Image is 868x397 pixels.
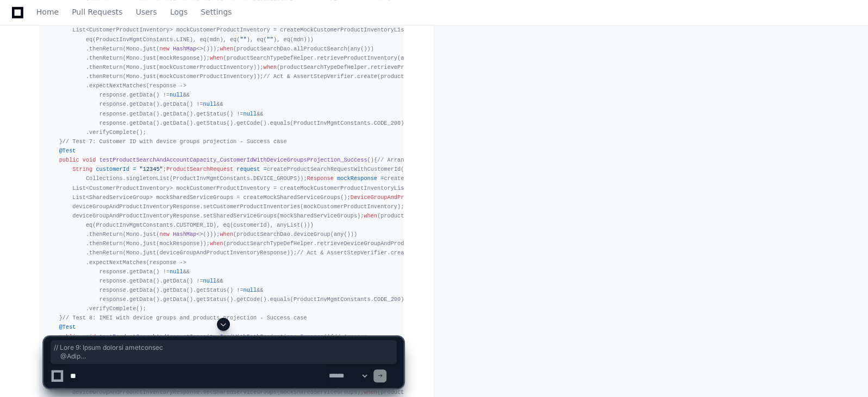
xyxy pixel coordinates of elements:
span: () [367,157,373,163]
span: HashMap [173,46,196,52]
span: "" [240,36,246,43]
span: "" [267,36,273,43]
span: String [72,166,92,172]
span: request [236,166,260,172]
span: null [203,101,217,107]
span: // Arrange [377,157,411,163]
span: testProductSearchAndAccountCapacity_CustomerIdWithDeviceGroupsProjection_Success [99,157,367,163]
span: // Act & Assert [263,73,313,80]
span: public [59,157,79,163]
span: null [203,278,217,284]
span: null [243,111,257,117]
span: HashMap [173,231,196,238]
span: when [263,64,277,71]
span: null [170,92,183,98]
span: = [133,166,136,172]
span: new [159,231,169,238]
span: when [220,46,233,52]
span: // Test 8: IMEI with device groups and products projection - Success case [63,315,307,321]
span: new [159,46,169,52]
span: = [264,166,267,172]
span: ProductSearchRequest [166,166,233,172]
span: = [380,175,384,182]
span: // Act & Assert [297,249,347,256]
span: when [364,213,377,219]
span: when [210,240,223,247]
span: Users [136,9,157,15]
span: @Test [59,148,76,154]
span: DeviceGroupAndProductInventoryResponse [351,194,478,201]
span: void [83,157,96,163]
span: null [243,287,257,293]
span: "12345" [140,166,163,172]
span: Response [307,175,334,182]
span: Logs [170,9,188,15]
span: customerId [96,166,129,172]
span: when [220,231,233,238]
span: Settings [201,9,232,15]
span: Home [36,9,59,15]
span: when [210,55,223,61]
span: Pull Requests [72,9,122,15]
span: null [170,268,183,275]
span: mockResponse [337,175,377,182]
span: // Test 7: Customer ID with device groups projection - Success case [63,138,287,145]
span: // Lore 9: Ipsum dolorsi ametconsec @Adip elitse doei tempOrincidIduntuTlaBoreetdOloremag_AliquAe... [54,343,394,361]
